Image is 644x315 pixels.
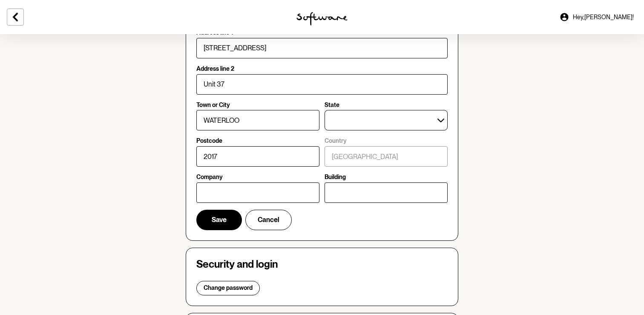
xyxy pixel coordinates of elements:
span: Save [212,216,227,224]
button: Cancel [245,210,292,230]
input: Town or City [196,110,319,130]
p: Company [196,173,223,181]
span: Cancel [258,216,279,224]
input: Address line 1 [196,38,448,58]
input: Postcode [196,146,319,167]
p: Town or City [196,101,230,109]
input: Address line 2 [196,74,448,95]
p: Address line 2 [196,65,234,72]
img: software logo [296,12,348,26]
button: Change password [196,281,260,295]
span: Change password [204,284,253,292]
p: Country [325,137,347,144]
p: Building [325,173,346,181]
span: Hey, [PERSON_NAME] ! [573,14,634,21]
button: Save [196,210,242,230]
p: State [325,101,339,109]
p: Postcode [196,137,222,144]
a: Hey,[PERSON_NAME]! [554,7,639,27]
h4: Security and login [196,258,448,271]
